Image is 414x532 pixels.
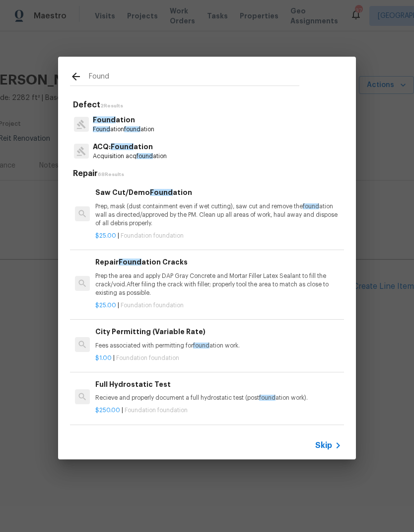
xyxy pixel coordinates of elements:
span: $25.00 [95,233,116,239]
h6: Saw Cut/Demo ation [95,187,342,198]
span: Foundation foundation [121,302,184,308]
span: Found [111,143,134,150]
p: | [95,354,342,362]
span: Found [119,259,141,266]
span: Found [93,126,110,132]
h5: Repair [73,169,344,179]
span: found [303,203,319,209]
span: found [124,126,140,132]
span: Found [93,116,116,123]
p: | [95,232,342,240]
span: $1.00 [95,355,112,361]
span: 2 Results [100,103,123,108]
p: ation ation [93,125,154,134]
span: Found [150,189,173,196]
span: found [193,343,209,349]
span: found [259,395,276,401]
p: Acquisition acq ation [93,152,167,161]
p: | [95,301,342,310]
p: Prep, mask (dust containment even if wet cutting), saw cut and remove the ation wall as directed/... [95,202,342,228]
span: Foundation foundation [121,233,184,239]
span: found [137,153,153,159]
h6: Full Hydrostatic Test [95,379,342,390]
input: Search issues or repairs [89,71,299,86]
h6: Repair ation Cracks [95,257,342,267]
p: Fees associated with permitting for ation work. [95,342,342,350]
p: | [95,406,342,415]
h5: Defect [73,100,344,110]
h6: City Permitting (Variable Rate) [95,326,342,337]
p: Recieve and properly document a full hydrostatic test (post ation work). [95,394,342,402]
p: Prep the area and apply DAP Gray Concrete and Mortar Filler Latex Sealant to fill the crack/void.... [95,272,342,297]
span: Skip [315,441,332,450]
span: Foundation foundation [116,355,179,361]
p: ation [93,115,154,125]
span: 68 Results [98,172,124,177]
span: $250.00 [95,407,120,413]
p: ACQ: ation [93,142,167,152]
span: $25.00 [95,302,116,308]
span: Foundation foundation [125,407,188,413]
